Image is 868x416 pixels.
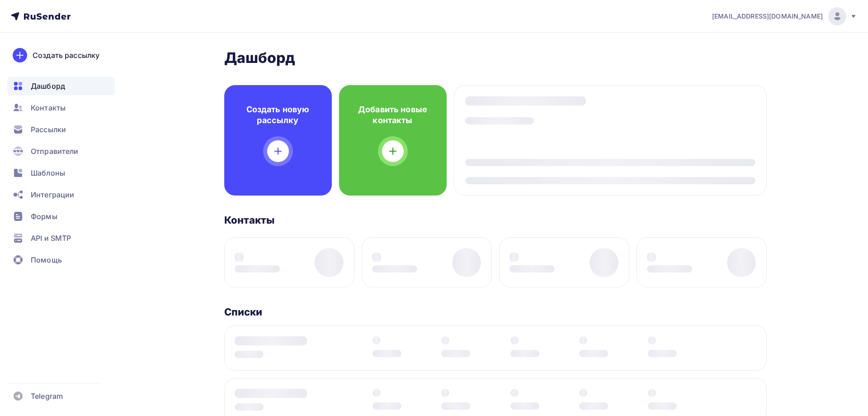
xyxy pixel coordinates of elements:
[31,189,74,200] span: Интеграции
[7,120,115,139] a: Рассылки
[31,102,66,113] span: Контакты
[31,211,57,222] span: Формы
[31,124,66,135] span: Рассылки
[224,306,263,318] h3: Списки
[31,81,65,91] span: Дашборд
[224,214,275,226] h3: Контакты
[239,104,317,126] h4: Создать новую рассылку
[31,146,79,157] span: Отправители
[354,104,432,126] h4: Добавить новые контакты
[33,50,99,61] div: Создать рассылку
[31,233,71,244] span: API и SMTP
[224,49,767,67] h2: Дашборд
[31,167,65,178] span: Шаблоны
[712,12,823,21] span: [EMAIL_ADDRESS][DOMAIN_NAME]
[7,99,115,117] a: Контакты
[7,77,115,95] a: Дашборд
[31,391,63,402] span: Telegram
[7,142,115,160] a: Отправители
[712,7,857,25] a: [EMAIL_ADDRESS][DOMAIN_NAME]
[7,164,115,182] a: Шаблоны
[31,254,62,265] span: Помощь
[7,207,115,225] a: Формы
